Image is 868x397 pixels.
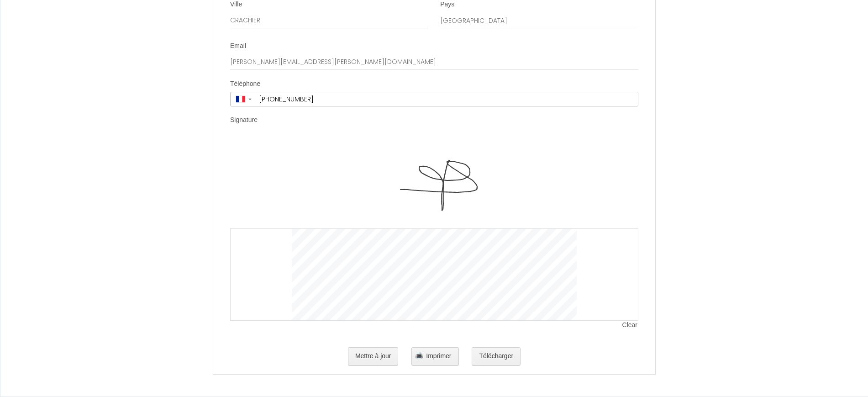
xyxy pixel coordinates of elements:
[622,321,638,330] span: Clear
[416,352,423,359] img: printer.png
[247,97,253,101] span: ▼
[472,347,521,365] button: Télécharger
[230,42,246,51] label: Email
[411,347,458,365] button: Imprimer
[256,92,638,106] input: +33 6 12 34 56 78
[391,137,478,228] img: signature
[230,116,258,125] label: Signature
[230,79,260,89] label: Téléphone
[426,352,451,360] span: Imprimer
[348,347,399,365] button: Mettre à jour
